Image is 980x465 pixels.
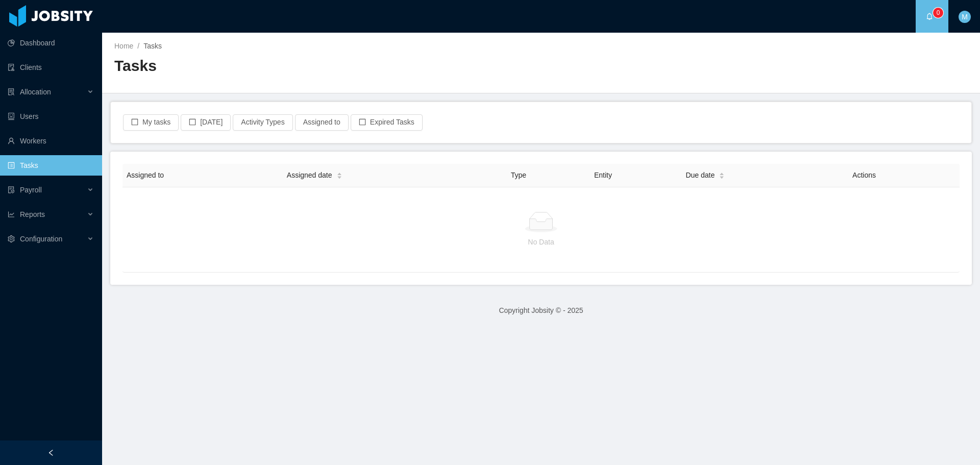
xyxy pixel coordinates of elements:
span: Assigned to [127,171,164,179]
a: icon: pie-chartDashboard [8,33,94,53]
span: Payroll [20,186,42,194]
i: icon: caret-up [719,171,725,174]
i: icon: line-chart [8,211,15,218]
span: Assigned date [287,170,332,181]
a: icon: userWorkers [8,131,94,151]
a: icon: profileTasks [8,155,94,176]
button: Assigned to [295,114,349,131]
span: Tasks [143,42,162,50]
i: icon: caret-up [336,171,342,174]
span: Reports [20,210,45,218]
span: Actions [852,171,876,179]
sup: 0 [933,8,943,18]
span: Due date [685,170,715,181]
footer: Copyright Jobsity © - 2025 [102,293,980,328]
i: icon: solution [8,88,15,95]
button: icon: borderMy tasks [123,114,179,131]
button: Activity Types [233,114,292,131]
a: icon: auditClients [8,57,94,78]
i: icon: file-protect [8,186,15,193]
i: icon: caret-down [719,175,725,178]
i: icon: bell [926,13,933,20]
span: / [137,42,139,50]
span: Configuration [20,235,62,243]
p: No Data [131,236,951,248]
span: Allocation [20,88,51,96]
a: icon: robotUsers [8,106,94,127]
div: Sort [719,171,725,178]
span: Type [511,171,526,179]
h2: Tasks [114,56,541,77]
button: icon: border[DATE] [181,114,231,131]
a: Home [114,42,133,50]
i: icon: setting [8,235,15,242]
span: M [962,11,968,23]
button: icon: borderExpired Tasks [351,114,423,131]
span: Entity [594,171,612,179]
div: Sort [336,171,342,178]
i: icon: caret-down [336,175,342,178]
